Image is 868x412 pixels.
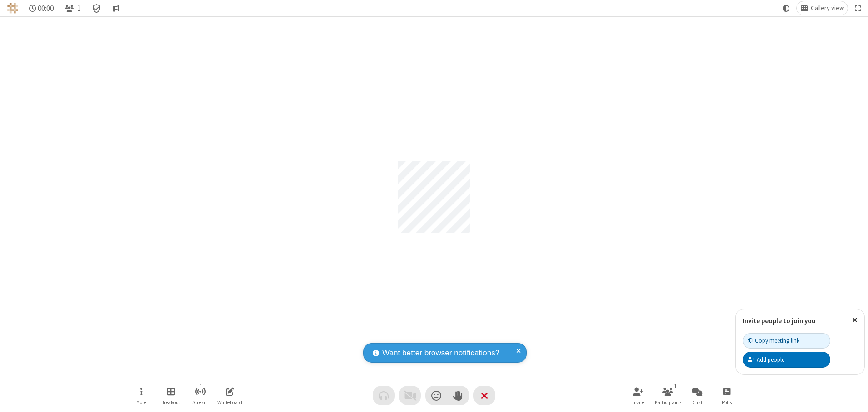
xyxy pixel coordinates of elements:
[373,386,395,405] button: Audio problem - check your Internet connection or call by phone
[128,383,155,408] button: Open menu
[77,4,81,13] span: 1
[157,383,184,408] button: Manage Breakout Rooms
[713,383,740,408] button: Open poll
[382,347,499,359] span: Want better browser notifications?
[654,383,681,408] button: Open participant list
[217,400,242,405] span: Whiteboard
[625,383,652,408] button: Invite participants (Alt+I)
[38,4,54,13] span: 00:00
[187,383,214,408] button: Start streaming
[192,400,208,405] span: Stream
[851,1,865,15] button: Fullscreen
[655,400,681,405] span: Participants
[845,309,864,331] button: Close popover
[743,352,830,367] button: Add people
[136,400,146,405] span: More
[743,333,830,349] button: Copy meeting link
[797,1,848,15] button: Change layout
[108,1,123,15] button: Conversation
[399,386,421,405] button: Video
[671,382,679,390] div: 1
[779,1,794,15] button: Using system theme
[161,400,180,405] span: Breakout
[7,3,18,14] img: QA Selenium DO NOT DELETE OR CHANGE
[692,400,703,405] span: Chat
[88,1,105,15] div: Meeting details Encryption enabled
[473,386,495,405] button: End or leave meeting
[61,1,84,15] button: Open participant list
[748,336,799,345] div: Copy meeting link
[425,386,447,405] button: Send a reaction
[684,383,711,408] button: Open chat
[811,5,844,12] span: Gallery view
[216,383,243,408] button: Open shared whiteboard
[743,316,815,325] label: Invite people to join you
[447,386,469,405] button: Raise hand
[25,1,58,15] div: Timer
[722,400,732,405] span: Polls
[632,400,644,405] span: Invite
